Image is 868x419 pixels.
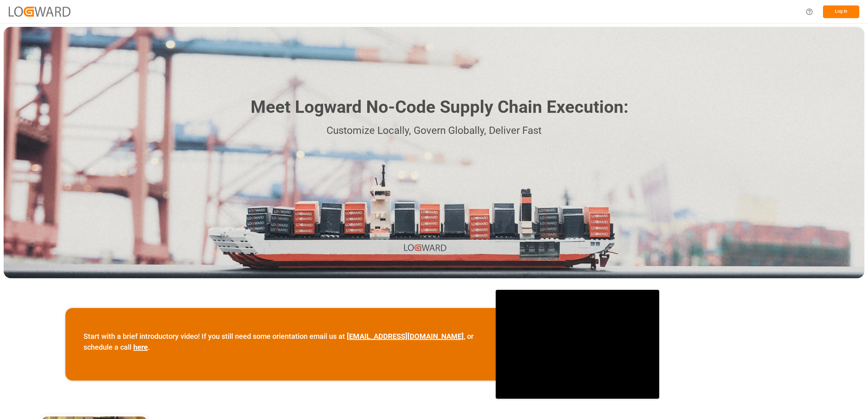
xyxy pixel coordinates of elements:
button: Help Center [801,4,818,20]
p: Customize Locally, Govern Globally, Deliver Fast [240,123,628,139]
button: Log In [823,5,859,18]
img: Logward_new_orange.png [9,7,70,16]
p: Start with a brief introductory video! If you still need some orientation email us at , or schedu... [84,331,478,353]
h1: Meet Logward No-Code Supply Chain Execution: [251,94,628,120]
a: [EMAIL_ADDRESS][DOMAIN_NAME] [347,332,464,341]
a: here [133,343,148,352]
